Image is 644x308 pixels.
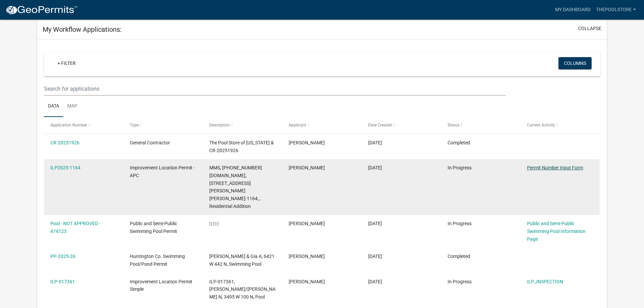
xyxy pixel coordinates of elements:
[368,123,392,127] span: Date Created
[527,221,586,242] a: Public and Semi-Public Swimming Pool Information Page
[50,123,87,127] span: Application Number
[368,221,382,226] span: 09/05/2025
[209,254,275,267] span: Coffey, Ron L & Gia A, 6421 W 442 N, Swimming Pool
[203,117,282,133] datatable-header-cell: Description
[362,117,441,133] datatable-header-cell: Date Created
[448,140,470,145] span: Completed
[209,123,230,127] span: Description
[368,165,382,170] span: 09/15/2025
[50,254,75,259] a: PP-2025-26
[593,3,639,16] a: thepoolstore
[527,123,555,127] span: Current Activity
[123,117,203,133] datatable-header-cell: Type
[209,221,218,226] span: | | | | |
[448,254,470,259] span: Completed
[289,123,306,127] span: Applicant
[44,82,505,96] input: Search for applications
[448,279,472,284] span: In Progress
[368,140,382,145] span: 09/15/2025
[289,140,325,145] span: Kate Myers
[209,279,276,300] span: ILP-017361, Salamone, Jeffrey M/Brandy N, 3495 W 100 N, Pool
[209,140,274,153] span: The Pool Store of Indiana & CR-20251926
[44,96,63,117] a: Data
[130,140,170,145] span: General Contractor
[50,279,75,284] a: ILP-017361
[289,221,325,226] span: Kate Myers
[50,140,79,145] a: CR-20251926
[282,117,362,133] datatable-header-cell: Applicant
[527,165,583,170] a: Permit Number Input Form
[441,117,520,133] datatable-header-cell: Status
[368,279,382,284] span: 02/27/2025
[289,254,325,259] span: Kate Myers
[448,123,459,127] span: Status
[289,165,325,170] span: Kate Myers
[448,165,472,170] span: In Progress
[527,279,563,284] a: ILP_INSPECTION
[448,221,472,226] span: In Progress
[63,96,81,117] a: Map
[130,254,185,267] span: Huntington Co. Swimming Pool/Pond Permit
[130,123,139,127] span: Type
[578,25,601,32] button: collapse
[130,221,177,234] span: Public and Semi-Public Swimming Pool Permit
[44,117,123,133] datatable-header-cell: Application Number
[50,165,80,170] a: ILP2025-1164
[552,3,593,16] a: My Dashboard
[558,57,592,69] button: Columns
[289,279,325,284] span: Kate Myers
[52,57,81,69] a: + Filter
[209,165,262,209] span: MMS, 005-109-406.CA, 3544 N BARBEE RD, Myers, ILP2025-1164, , Residential Addition
[130,165,195,178] span: Improvement Location Permit - APC
[130,279,192,292] span: Improvement Location Permit Simple
[50,221,100,234] a: Pool - NOT APPROVED - 474123
[368,254,382,259] span: 09/03/2025
[520,117,600,133] datatable-header-cell: Current Activity
[43,25,122,33] h5: My Workflow Applications:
